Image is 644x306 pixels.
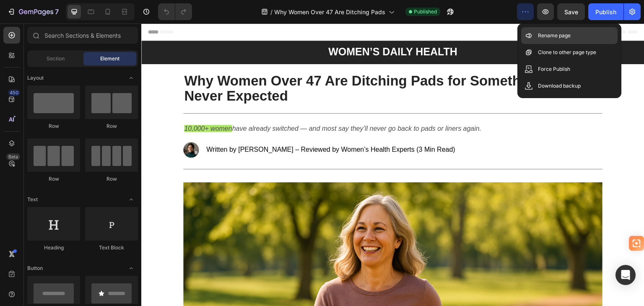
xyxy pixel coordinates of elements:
div: Open Intercom Messenger [615,265,636,285]
div: 450 [8,89,20,96]
span: Why Women Over 47 Are Ditching Pads [274,8,385,16]
span: Element [100,55,119,62]
p: Download backup [538,82,581,90]
span: Button [27,265,43,272]
div: Row [85,175,138,183]
span: / [270,8,273,16]
span: Layout [27,74,44,82]
button: Save [557,3,585,20]
div: Row [27,175,80,183]
div: Row [27,122,80,130]
div: Text Block [85,244,138,252]
div: Beta [6,153,20,160]
p: Rename page [538,31,571,40]
button: 7 [3,3,62,20]
span: Published [414,8,437,16]
span: Text [27,196,38,203]
span: Toggle open [125,71,138,85]
span: Section [47,55,65,62]
p: Clone to other page type [538,48,596,57]
div: Heading [27,244,80,252]
div: Row [85,122,138,130]
span: Toggle open [125,262,138,275]
div: Publish [595,8,616,16]
button: Publish [588,3,623,20]
p: 7 [55,7,59,17]
iframe: Design area [141,23,644,306]
p: Force Publish [538,65,570,73]
span: Save [564,8,578,16]
span: Toggle open [125,193,138,206]
div: Undo/Redo [158,3,192,20]
input: Search Sections & Elements [27,27,138,44]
